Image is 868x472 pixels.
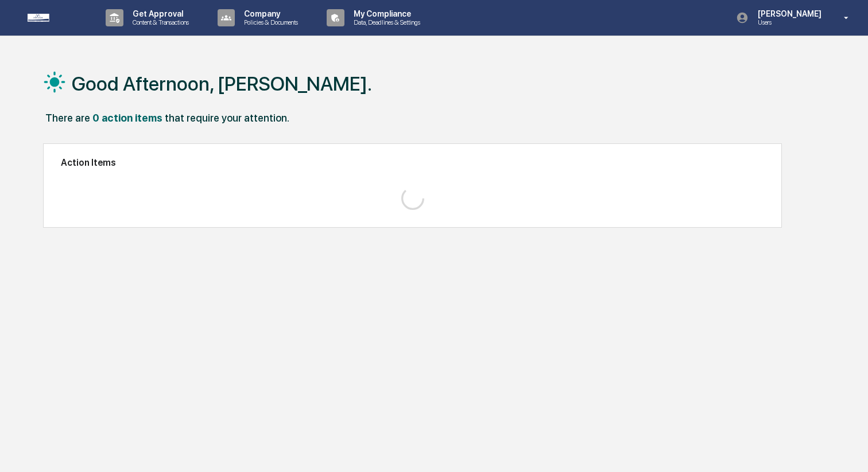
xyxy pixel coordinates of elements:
div: There are [45,112,90,124]
img: logo [28,14,83,22]
p: Users [749,18,827,26]
p: Content & Transactions [123,18,195,26]
p: [PERSON_NAME] [749,9,827,18]
p: Policies & Documents [235,18,304,26]
h2: Action Items [61,157,764,168]
div: 0 action items [92,112,162,124]
div: that require your attention. [165,112,289,124]
p: Company [235,9,304,18]
p: Get Approval [123,9,195,18]
h1: Good Afternoon, [PERSON_NAME]. [72,72,372,95]
p: My Compliance [344,9,426,18]
p: Data, Deadlines & Settings [344,18,426,26]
